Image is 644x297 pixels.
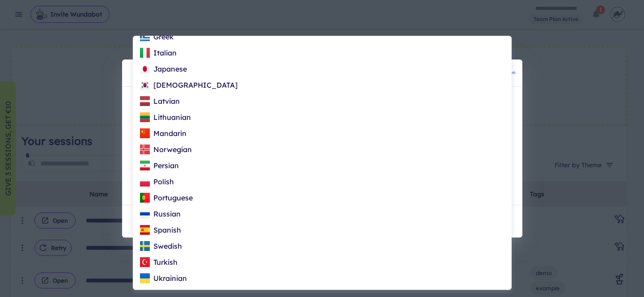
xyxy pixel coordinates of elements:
div: Russian [140,208,181,219]
img: SE [140,241,150,251]
div: Japanese [140,64,187,74]
div: Portuguese [140,192,193,203]
div: Mandarin [140,128,186,139]
img: ES [140,225,150,235]
div: Spanish [140,225,181,235]
div: Lithuanian [140,112,191,123]
img: JP [140,64,150,74]
div: Latvian [140,96,180,106]
img: RU [140,209,150,219]
div: Persian [140,160,179,171]
img: IR [140,161,150,170]
img: LV [140,96,150,106]
img: NO [140,144,150,154]
img: UA [140,273,150,283]
div: Greek [140,31,174,42]
img: LT [140,112,150,122]
div: Norwegian [140,144,192,155]
div: Italian [140,47,177,58]
img: KR [140,80,150,90]
div: Polish [140,176,174,187]
img: IT [140,48,150,58]
img: GR [140,32,150,42]
img: PT [140,193,150,203]
div: [DEMOGRAPHIC_DATA] [140,80,237,90]
div: Ukrainian [140,273,187,284]
div: Turkish [140,257,178,267]
img: PL [140,177,150,187]
img: CN [140,128,150,138]
div: Swedish [140,241,182,251]
img: TR [140,257,150,267]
